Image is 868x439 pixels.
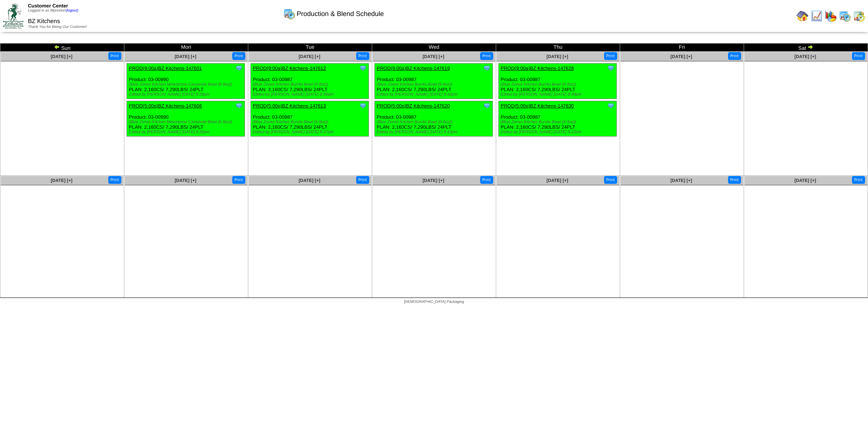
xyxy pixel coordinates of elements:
[607,64,615,72] img: Tooltip
[422,54,444,59] a: [DATE] [+]
[253,130,368,134] div: Edited by [PERSON_NAME] [DATE] 8:37pm
[253,120,368,124] div: (Blue Zones Kitchen Burrito Bowl (6-9oz))
[175,178,196,183] a: [DATE] [+]
[670,54,692,59] a: [DATE] [+]
[377,92,492,97] div: Edited by [PERSON_NAME] [DATE] 8:42pm
[372,44,496,52] td: Wed
[251,101,369,137] div: Product: 03-00987 PLAN: 2,160CS / 7,290LBS / 24PLT
[797,10,808,22] img: home.gif
[604,52,617,60] button: Print
[794,54,816,59] a: [DATE] [+]
[728,52,741,60] button: Print
[175,54,196,59] a: [DATE] [+]
[127,101,245,137] div: Product: 03-00990 PLAN: 2,160CS / 7,290LBS / 24PLT
[728,176,741,184] button: Print
[108,52,121,60] button: Print
[129,103,202,109] a: PROD(5:00p)BZ Kitchens-147606
[607,102,615,109] img: Tooltip
[54,44,60,50] img: arrowleft.gif
[501,65,574,71] a: PROD(9:00a)BZ Kitchens-147628
[377,103,450,109] a: PROD(5:00p)BZ Kitchens-147620
[604,176,617,184] button: Print
[377,82,492,87] div: (Blue Zones Kitchen Burrito Bowl (6-9oz))
[359,64,367,72] img: Tooltip
[377,130,492,134] div: Edited by [PERSON_NAME] [DATE] 8:43pm
[127,64,245,99] div: Product: 03-00990 PLAN: 2,160CS / 7,290LBS / 24PLT
[232,52,245,60] button: Print
[807,44,813,50] img: arrowright.gif
[483,64,491,72] img: Tooltip
[499,101,617,137] div: Product: 03-00987 PLAN: 2,160CS / 7,290LBS / 24PLT
[129,92,245,97] div: Edited by [PERSON_NAME] [DATE] 8:30pm
[235,64,243,72] img: Tooltip
[356,52,369,60] button: Print
[51,178,72,183] a: [DATE] [+]
[499,64,617,99] div: Product: 03-00987 PLAN: 2,160CS / 7,290LBS / 24PLT
[375,101,493,137] div: Product: 03-00987 PLAN: 2,160CS / 7,290LBS / 24PLT
[28,25,87,29] span: Thank You for Being Our Customer!
[546,54,568,59] a: [DATE] [+]
[51,54,72,59] a: [DATE] [+]
[404,300,464,304] span: [DEMOGRAPHIC_DATA] Packaging
[670,178,692,183] a: [DATE] [+]
[359,102,367,109] img: Tooltip
[375,64,493,99] div: Product: 03-00987 PLAN: 2,160CS / 7,290LBS / 24PLT
[129,82,245,87] div: (Blue Zones Kitchen Minestrone Casserole Bowl (6-9oz))
[501,92,616,97] div: Edited by [PERSON_NAME] [DATE] 8:49pm
[108,176,121,184] button: Print
[66,9,79,13] a: (logout)
[744,44,868,52] td: Sat
[129,130,245,134] div: Edited by [PERSON_NAME] [DATE] 8:30pm
[0,44,124,52] td: Sun
[235,102,243,109] img: Tooltip
[3,3,23,28] img: ZoRoCo_Logo(Green%26Foil)%20jpg.webp
[853,10,865,22] img: calendarinout.gif
[28,3,68,9] span: Customer Center
[501,120,616,124] div: (Blue Zones Kitchen Burrito Bowl (6-9oz))
[253,82,368,87] div: (Blue Zones Kitchen Burrito Bowl (6-9oz))
[811,10,823,22] img: line_graph.gif
[129,65,202,71] a: PROD(9:00a)BZ Kitchens-147601
[825,10,837,22] img: graph.gif
[297,10,384,18] span: Production & Blend Schedule
[232,176,245,184] button: Print
[480,176,493,184] button: Print
[28,18,60,25] span: BZ Kitchens
[501,82,616,87] div: (Blue Zones Kitchen Burrito Bowl (6-9oz))
[253,92,368,97] div: Edited by [PERSON_NAME] [DATE] 8:36pm
[483,102,491,109] img: Tooltip
[129,120,245,124] div: (Blue Zones Kitchen Minestrone Casserole Bowl (6-9oz))
[356,176,369,184] button: Print
[28,9,79,13] span: Logged in as Mpreston
[377,65,450,71] a: PROD(9:00a)BZ Kitchens-147619
[253,65,326,71] a: PROD(9:00a)BZ Kitchens-147612
[480,52,493,60] button: Print
[546,178,568,183] a: [DATE] [+]
[620,44,744,52] td: Fri
[852,176,865,184] button: Print
[283,8,295,20] img: calendarprod.gif
[501,130,616,134] div: Edited by [PERSON_NAME] [DATE] 9:22pm
[422,178,444,183] a: [DATE] [+]
[251,64,369,99] div: Product: 03-00987 PLAN: 2,160CS / 7,290LBS / 24PLT
[377,120,492,124] div: (Blue Zones Kitchen Burrito Bowl (6-9oz))
[248,44,372,52] td: Tue
[794,178,816,183] a: [DATE] [+]
[496,44,620,52] td: Thu
[299,178,320,183] a: [DATE] [+]
[299,54,320,59] a: [DATE] [+]
[501,103,574,109] a: PROD(5:00p)BZ Kitchens-147630
[253,103,326,109] a: PROD(5:00p)BZ Kitchens-147613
